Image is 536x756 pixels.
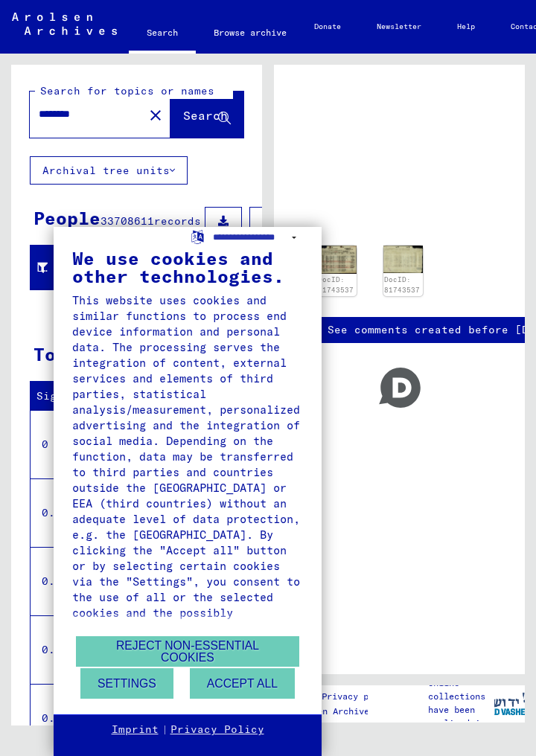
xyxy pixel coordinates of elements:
[80,668,173,699] button: Settings
[72,292,303,667] div: This website uses cookies and similar functions to process end device information and personal da...
[76,636,299,667] button: Reject non-essential cookies
[72,249,303,285] div: We use cookies and other technologies.
[190,668,295,699] button: Accept all
[170,723,264,737] a: Privacy Policy
[112,723,159,737] a: Imprint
